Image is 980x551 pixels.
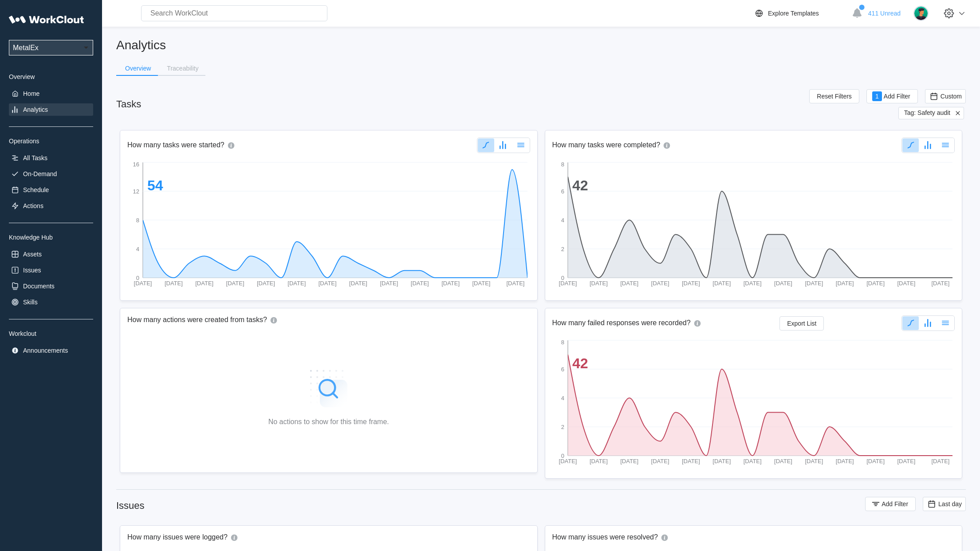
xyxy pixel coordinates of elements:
tspan: 2 [561,246,564,252]
div: Traceability [167,65,198,71]
h2: How many tasks were completed? [552,141,661,150]
div: All Tasks [23,154,47,161]
div: 1 [872,91,882,101]
tspan: 12 [133,188,139,195]
tspan: [DATE] [805,280,823,287]
tspan: [DATE] [866,280,885,287]
tspan: 4 [136,246,139,252]
button: Traceability [158,62,205,75]
tspan: 8 [561,339,564,346]
div: Operations [9,138,93,145]
a: All Tasks [9,152,93,164]
tspan: [DATE] [319,280,337,287]
div: No actions to show for this time frame. [268,418,389,426]
a: Announcements [9,344,93,357]
h2: How many tasks were started? [127,141,224,150]
div: Workclout [9,330,93,337]
tspan: 4 [561,395,564,401]
span: Add Filter [882,501,908,507]
tspan: [DATE] [681,458,700,464]
tspan: [DATE] [835,458,854,464]
button: Overview [116,62,158,75]
tspan: [DATE] [134,280,152,287]
tspan: [DATE] [651,458,669,464]
tspan: [DATE] [835,280,854,287]
h2: How many issues were resolved? [552,533,658,543]
div: Documents [23,283,55,290]
tspan: 2 [561,424,564,430]
div: Knowledge Hub [9,234,93,241]
button: 1Add Filter [866,89,918,103]
a: Explore Templates [754,8,847,19]
tspan: [DATE] [620,280,638,287]
a: Assets [9,248,93,260]
tspan: [DATE] [165,280,183,287]
tspan: 6 [561,366,564,373]
div: Overview [125,65,151,71]
div: Schedule [23,186,49,193]
span: Tag: Safety audit [904,109,950,117]
tspan: [DATE] [620,458,638,464]
tspan: [DATE] [743,458,761,464]
a: On-Demand [9,168,93,180]
tspan: [DATE] [931,458,949,464]
tspan: [DATE] [559,458,577,464]
div: On-Demand [23,170,57,177]
tspan: 4 [561,217,564,224]
tspan: [DATE] [559,280,577,287]
tspan: [DATE] [195,280,213,287]
tspan: [DATE] [866,458,885,464]
div: Issues [23,267,41,274]
div: Issues [116,500,145,512]
tspan: [DATE] [712,280,731,287]
div: Tasks [116,98,141,110]
img: user.png [913,6,929,21]
div: Overview [9,73,93,80]
tspan: [DATE] [931,280,949,287]
tspan: [DATE] [589,280,607,287]
tspan: [DATE] [287,280,306,287]
span: Last day [938,500,962,508]
h2: How many actions were created from tasks? [127,315,267,325]
tspan: 42 [572,355,588,371]
tspan: [DATE] [712,458,731,464]
button: Add Filter [865,497,916,511]
tspan: 0 [561,453,564,459]
a: Issues [9,264,93,276]
span: Add Filter [884,93,910,99]
tspan: [DATE] [589,458,607,464]
tspan: 8 [561,161,564,168]
tspan: [DATE] [380,280,398,287]
tspan: [DATE] [651,280,669,287]
a: Documents [9,280,93,292]
tspan: [DATE] [774,458,792,464]
div: Analytics [23,106,48,113]
span: Custom [941,93,962,100]
span: Reset Filters [817,93,852,99]
div: Actions [23,202,43,209]
tspan: [DATE] [507,280,525,287]
a: Actions [9,200,93,212]
tspan: [DATE] [805,458,823,464]
tspan: [DATE] [897,458,915,464]
h2: How many issues were logged? [127,533,228,543]
button: Reset Filters [809,89,859,103]
div: Explore Templates [768,10,819,17]
a: Analytics [9,103,93,116]
div: Announcements [23,347,68,354]
tspan: 0 [136,275,139,281]
tspan: [DATE] [257,280,275,287]
tspan: [DATE] [472,280,490,287]
tspan: [DATE] [226,280,244,287]
button: Export List [779,316,824,331]
tspan: 6 [561,188,564,195]
tspan: [DATE] [441,280,460,287]
tspan: [DATE] [681,280,700,287]
input: Search WorkClout [141,5,327,21]
tspan: [DATE] [774,280,792,287]
tspan: 0 [561,275,564,281]
tspan: 54 [147,177,163,193]
tspan: 16 [133,161,139,168]
div: Home [23,90,39,97]
div: Assets [23,251,42,258]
